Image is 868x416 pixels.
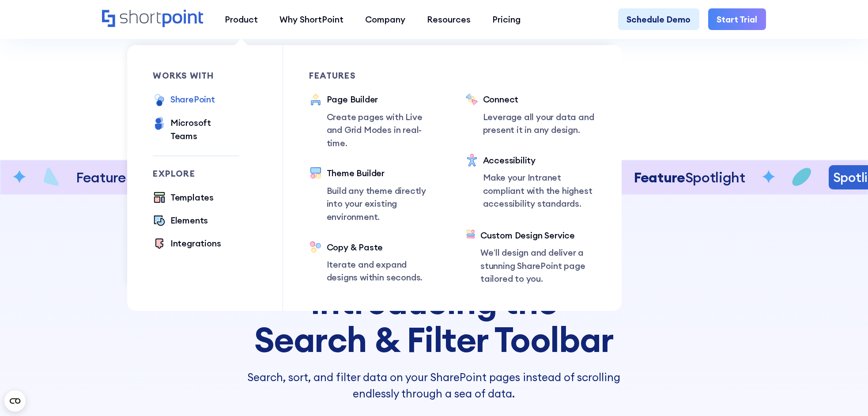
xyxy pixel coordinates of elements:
[327,241,440,253] div: Copy & Paste
[309,241,439,284] a: Copy & PasteIterate and expand designs within seconds.
[480,246,596,285] p: We’ll design and deliver a stunning SharePoint page tailored to you.
[309,166,439,223] a: Theme BuilderBuild any theme directly into your existing environment.
[279,13,343,26] div: Why ShortPoint
[214,8,268,30] a: Product
[327,184,440,223] p: Build any theme directly into your existing environment.
[327,166,440,179] div: Theme Builder
[170,214,208,227] div: Elements
[153,191,214,205] a: Templates
[309,71,439,80] div: Features
[480,229,596,242] div: Custom Design Service
[416,8,481,30] a: Resources
[102,10,203,28] a: Home
[170,191,214,204] div: Templates
[465,229,596,285] a: Custom Design ServiceWe’ll design and deliver a stunning SharePoint page tailored to you.
[153,214,208,228] a: Elements
[268,8,354,30] a: Why ShortPoint
[618,8,699,30] a: Schedule Demo
[170,116,239,142] div: Microsoft Teams
[427,13,471,26] div: Resources
[230,282,638,359] h3: Introducing the Search & Filter Toolbar
[483,110,596,136] p: Leverage all your data and present it in any design.
[687,170,742,185] div: Spotlight
[153,71,239,80] div: works with
[824,374,868,416] iframe: Chat Widget
[764,168,815,186] strong: Feature
[153,116,239,142] a: Microsoft Teams
[483,93,596,106] div: Connect
[482,8,532,30] a: Pricing
[354,8,416,30] a: Company
[327,258,440,284] p: Iterate and expand designs within seconds.
[708,8,766,30] a: Start Trial
[465,93,596,136] a: ConnectLeverage all your data and present it in any design.
[309,93,439,149] a: Page BuilderCreate pages with Live and Grid Modes in real-time.
[483,171,596,210] p: Make your Intranet compliant with the highest accessibility standards.
[4,390,26,412] button: Open CMP widget
[230,369,638,402] p: Search, sort, and filter data on your SharePoint pages instead of scrolling endlessly through a s...
[153,93,215,107] a: SharePoint
[327,110,440,149] p: Create pages with Live and Grid Modes in real-time.
[327,93,440,106] div: Page Builder
[23,168,85,186] strong: Spotlight
[483,154,596,166] div: Accessibility
[153,237,221,251] a: Integrations
[225,13,258,26] div: Product
[153,169,239,178] div: Explore
[170,93,215,106] div: SharePoint
[492,13,521,26] div: Pricing
[465,154,596,211] a: AccessibilityMake your Intranet compliant with the highest accessibility standards.
[365,13,405,26] div: Company
[170,237,221,250] div: Integrations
